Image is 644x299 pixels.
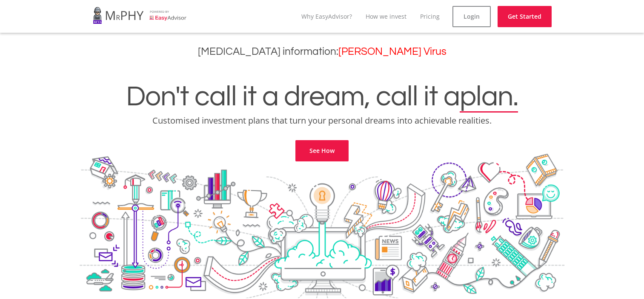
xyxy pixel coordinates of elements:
[6,115,638,127] p: Customised investment plans that turn your personal dreams into achievable realities.
[301,12,352,20] a: Why EasyAdvisor?
[338,46,447,57] a: [PERSON_NAME] Virus
[460,82,518,111] span: plan.
[6,45,638,58] h3: [MEDICAL_DATA] information:
[295,140,349,161] a: See How
[452,6,491,27] a: Login
[420,12,440,20] a: Pricing
[366,12,406,20] a: How we invest
[6,82,638,111] h1: Don't call it a dream, call it a
[498,6,552,27] a: Get Started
